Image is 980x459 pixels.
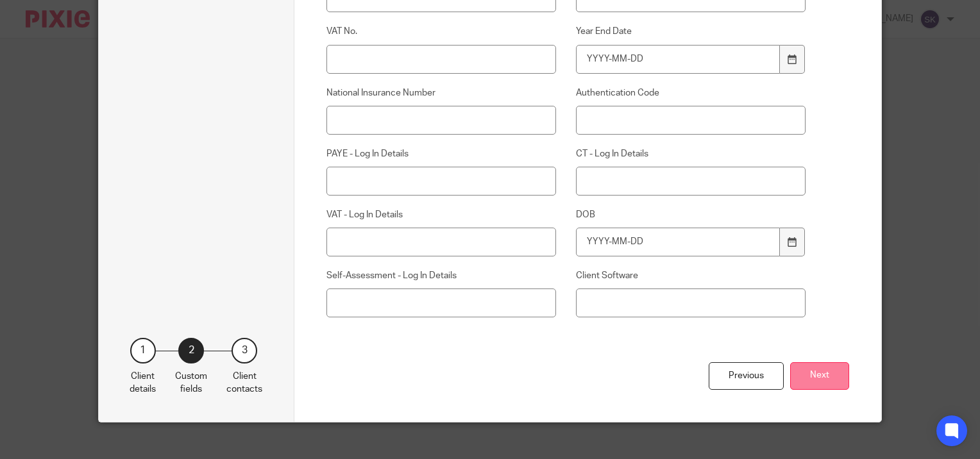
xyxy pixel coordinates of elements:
[576,87,806,99] label: Authentication Code
[709,362,784,390] div: Previous
[130,338,156,363] div: 1
[326,269,556,282] label: Self-Assessment - Log In Details
[175,370,207,396] p: Custom fields
[576,147,806,160] label: CT - Log In Details
[576,25,806,38] label: Year End Date
[576,269,806,282] label: Client Software
[326,147,556,160] label: PAYE - Log In Details
[130,370,156,396] p: Client details
[226,370,262,396] p: Client contacts
[576,208,806,221] label: DOB
[326,87,556,99] label: National Insurance Number
[178,338,204,363] div: 2
[790,362,849,390] button: Next
[326,25,556,38] label: VAT No.
[576,45,780,74] input: YYYY-MM-DD
[232,338,257,363] div: 3
[326,208,556,221] label: VAT - Log In Details
[576,228,780,256] input: YYYY-MM-DD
